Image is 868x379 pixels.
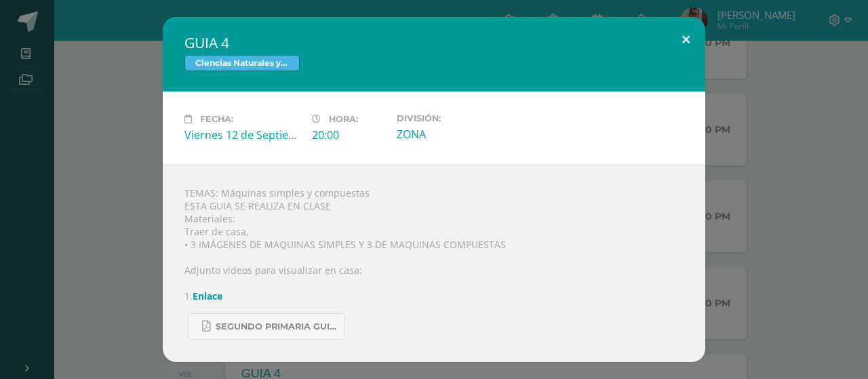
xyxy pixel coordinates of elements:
[184,55,300,71] span: Ciencias Naturales y Salud
[667,17,705,63] button: Close (Esc)
[184,127,301,142] div: Viernes 12 de Septiembre
[397,113,513,123] label: División:
[184,33,684,52] h2: GUIA 4
[200,114,233,124] span: Fecha:
[163,164,705,362] div: TEMAS: Máquinas simples y compuestas ESTA GUIA SE REALIZA EN CLASE Materiales: Traer de casa, • 3...
[397,127,513,142] div: ZONA
[312,127,386,142] div: 20:00
[188,313,345,340] a: SEGUNDO PRIMARIA GUIA CIENCIAS.pdf
[193,290,222,302] a: Enlace
[216,321,338,332] span: SEGUNDO PRIMARIA GUIA CIENCIAS.pdf
[329,114,358,124] span: Hora:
